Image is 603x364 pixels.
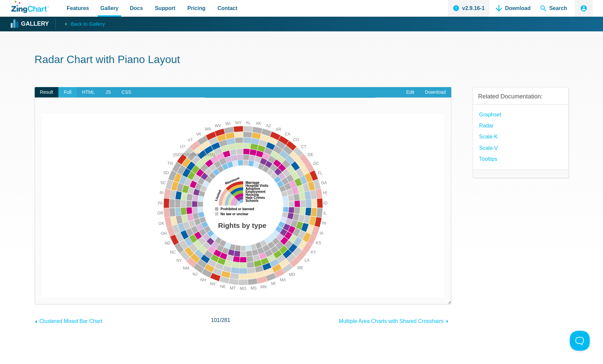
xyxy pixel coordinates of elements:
[479,143,498,152] a: Scale-V
[478,93,563,100] h3: Related Documentation:
[71,20,105,28] span: Back to Gallery
[479,154,497,163] a: Tooltips
[339,318,443,324] span: Multiple Area Charts with Shared Crosshairs
[187,4,205,13] span: Pricing
[11,1,49,13] a: ZingChart Logo. Click to return to the homepage
[155,4,175,13] span: Support
[401,87,419,98] a: Edit
[35,315,102,326] a: Clustered Mixed Bar Chart
[35,87,59,98] span: Result
[39,318,102,324] span: Clustered Mixed Bar Chart
[479,110,501,119] a: Graphset
[221,317,230,323] span: 281
[211,317,220,323] span: 101
[339,315,451,326] a: Multiple Area Charts with Shared Crosshairs
[21,21,49,27] strong: Gallery
[130,4,143,13] span: Docs
[479,121,494,130] a: Radar
[116,87,136,98] span: CSS
[67,4,89,13] span: Features
[11,19,49,29] a: Gallery
[211,316,230,325] span: /
[100,4,118,13] span: Gallery
[35,97,451,304] div: ​
[479,132,498,141] a: Scale-K
[218,4,238,13] span: Contact
[55,19,105,28] a: Back to Gallery
[77,87,100,98] span: HTML
[419,87,451,98] a: Download
[570,331,590,351] iframe: Toggle Customer Support
[35,53,569,68] h1: Radar Chart with Piano Layout
[100,87,116,98] span: JS
[58,87,77,98] span: Full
